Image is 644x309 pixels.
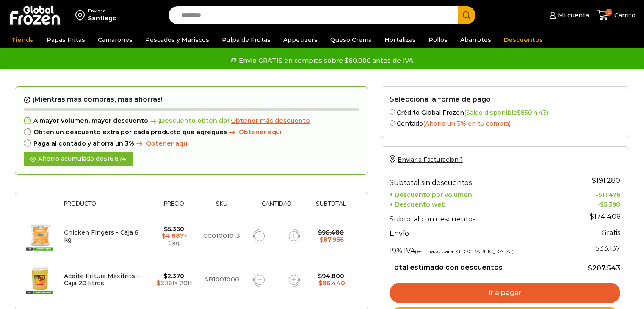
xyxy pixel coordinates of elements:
[320,236,323,243] span: $
[60,201,151,214] th: Producto
[146,140,189,147] span: Obtener aqui
[157,279,160,287] span: $
[398,156,463,163] span: Enviar a Facturacion 1
[380,32,420,48] a: Hortalizas
[458,6,475,24] button: Search button
[320,236,344,243] bdi: 87.966
[162,232,166,240] span: $
[24,152,133,166] div: Ahorro acumulado de
[390,225,567,240] th: Envío
[271,230,282,242] input: Product quantity
[164,225,184,233] bdi: 5.360
[390,109,395,115] input: Crédito Global Frozen(Saldo disponible$850.443)
[390,208,567,225] th: Subtotal con descuentos
[246,201,307,214] th: Cantidad
[197,214,246,258] td: CC01001013
[75,8,88,22] img: address-field-icon.svg
[556,11,589,19] span: Mi cuenta
[390,189,567,199] th: + Descuento por volumen
[307,201,355,214] th: Subtotal
[598,191,602,199] span: $
[279,32,322,48] a: Appetizers
[390,199,567,208] th: + Descuento web
[390,119,620,127] label: Contado
[24,95,359,104] h2: ¡Mientras más compras, más ahorras!
[601,229,620,237] strong: Gratis
[390,172,567,189] th: Subtotal sin descuentos
[227,129,282,136] a: Obtener aqui
[134,140,189,147] a: Obtener aqui
[64,229,138,243] a: Chicken Fingers - Caja 6 kg
[588,264,592,272] span: $
[103,155,107,163] span: $
[157,279,174,287] bdi: 2.161
[390,120,395,126] input: Contado(Ahorra un 3% en tu compra)
[151,258,197,301] td: × 20lt
[464,109,548,116] span: (Saldo disponible )
[24,129,359,136] div: Obtén un descuento extra por cada producto que agregues
[592,177,596,185] span: $
[163,272,167,280] span: $
[151,201,197,214] th: Precio
[390,156,463,163] a: Enviar a Facturacion 1
[162,232,184,240] bdi: 4.887
[592,177,620,185] bdi: 191.280
[318,229,344,236] bdi: 96.480
[456,32,495,48] a: Abarrotes
[517,109,547,116] bdi: 850.443
[239,128,282,136] span: Obtener aqui
[415,248,514,254] small: (estimado para [GEOGRAPHIC_DATA])
[567,199,620,208] td: -
[24,140,359,147] div: Paga al contado y ahorra un 3%
[218,32,275,48] a: Pulpa de Frutas
[197,201,246,214] th: Sku
[517,109,521,116] span: $
[88,8,117,14] div: Enviar a
[148,117,229,124] span: ¡Descuento obtenido!
[318,279,345,287] bdi: 86.440
[500,32,547,48] a: Descuentos
[547,7,589,24] a: Mi cuenta
[390,240,567,257] th: 19% IVA
[595,244,620,252] span: 33.137
[141,32,213,48] a: Pescados y Mariscos
[390,95,620,103] h2: Selecciona la forma de pago
[318,272,344,280] bdi: 94.800
[597,6,636,25] a: 5 Carrito
[423,120,511,127] span: (Ahorra un 3% en tu compra)
[600,201,604,208] span: $
[7,32,38,48] a: Tienda
[318,229,322,236] span: $
[598,191,620,199] bdi: 11.476
[64,272,139,287] a: Aceite Fritura Maxifrits - Caja 20 litros
[590,212,594,221] span: $
[103,155,127,163] bdi: 16.874
[567,189,620,199] td: -
[605,9,612,16] span: 5
[151,214,197,258] td: × 6kg
[164,225,168,233] span: $
[600,201,620,208] bdi: 5.398
[390,283,620,303] a: Ir a pagar
[88,14,117,22] div: Santiago
[390,108,620,116] label: Crédito Global Frozen
[231,117,310,124] a: Obtener más descuento
[595,244,600,252] span: $
[612,11,636,19] span: Carrito
[588,264,620,272] bdi: 207.543
[271,274,282,286] input: Product quantity
[318,279,322,287] span: $
[318,272,322,280] span: $
[590,212,620,221] bdi: 174.406
[197,258,246,301] td: AB1001000
[42,32,89,48] a: Papas Fritas
[424,32,452,48] a: Pollos
[390,257,567,273] th: Total estimado con descuentos
[163,272,184,280] bdi: 2.370
[24,117,359,124] div: A mayor volumen, mayor descuento
[326,32,376,48] a: Queso Crema
[94,32,137,48] a: Camarones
